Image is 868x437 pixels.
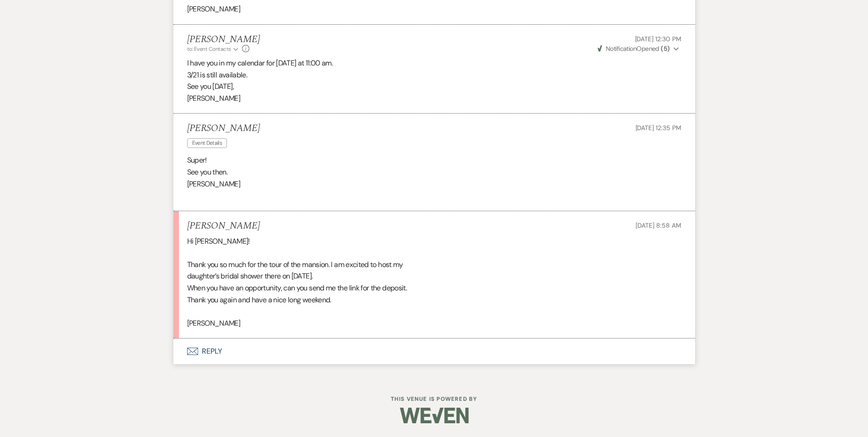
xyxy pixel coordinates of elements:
[187,166,681,178] p: See you then.
[173,339,695,364] button: Reply
[635,35,681,43] span: [DATE] 12:30 PM
[187,3,681,15] p: [PERSON_NAME]
[187,57,681,69] p: I have you in my calendar for [DATE] at 11:00 am.
[187,34,260,45] h5: [PERSON_NAME]
[187,138,227,148] span: Event Details
[187,220,260,232] h5: [PERSON_NAME]
[636,124,681,132] span: [DATE] 12:35 PM
[596,44,681,54] button: NotificationOpened (5)
[187,81,681,93] p: See you [DATE],
[187,93,681,104] p: [PERSON_NAME]
[187,45,231,53] span: to: Event Contacts
[187,235,681,329] div: Hi [PERSON_NAME]! Thank you so much for the tour of the mansion. I am excited to host my daughter...
[598,44,670,53] span: Opened
[187,154,681,166] p: Super!
[606,44,636,53] span: Notification
[400,399,469,432] img: Weven Logo
[187,178,681,190] p: [PERSON_NAME]
[636,221,681,229] span: [DATE] 8:58 AM
[661,44,669,53] strong: ( 5 )
[187,69,681,81] p: 3/21 is still available.
[187,123,260,134] h5: [PERSON_NAME]
[187,45,240,53] button: to: Event Contacts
